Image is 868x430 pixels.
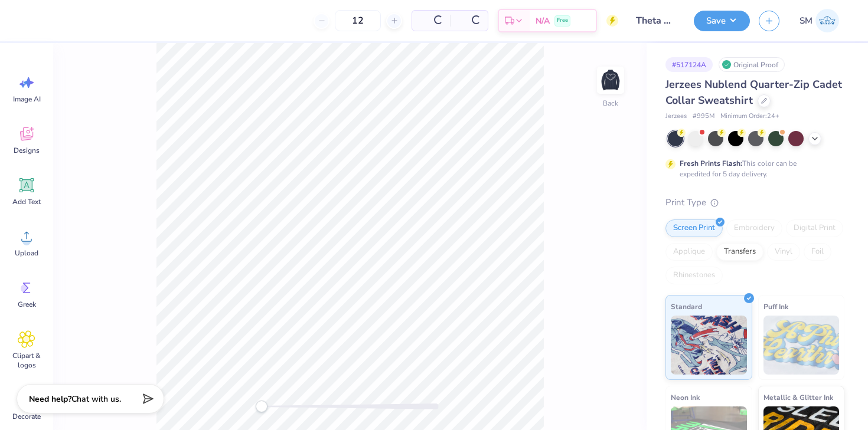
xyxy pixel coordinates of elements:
div: Print Type [665,196,844,209]
span: Designs [14,146,40,155]
img: Puff Ink [763,316,840,375]
span: Neon Ink [671,391,700,403]
span: N/A [536,15,550,27]
span: Jerzees [665,111,687,122]
span: Clipart & logos [7,351,46,370]
span: Chat with us. [71,393,121,405]
div: Digital Print [786,219,843,237]
div: Accessibility label [256,401,267,412]
span: Metallic & Glitter Ink [763,391,833,403]
span: SM [800,14,812,28]
input: – – [335,10,381,31]
div: Rhinestones [665,267,723,284]
span: Greek [18,300,36,309]
strong: Fresh Prints Flash: [680,159,742,168]
span: Minimum Order: 24 + [720,111,779,122]
span: # 995M [693,111,714,122]
div: Applique [665,243,713,261]
img: Back [599,68,622,92]
div: Back [603,98,618,109]
span: Free [557,17,568,25]
div: Embroidery [726,219,782,237]
span: Puff Ink [763,300,788,313]
div: Foil [804,243,831,261]
div: Transfers [716,243,763,261]
img: Standard [671,316,747,375]
span: Jerzees Nublend Quarter-Zip Cadet Collar Sweatshirt [665,77,842,107]
div: Vinyl [767,243,800,261]
div: Original Proof [719,57,785,72]
span: Image AI [13,94,41,104]
a: SM [794,9,844,32]
button: Save [694,11,750,31]
div: Screen Print [665,219,723,237]
img: Savannah Martin [815,9,839,32]
span: Upload [15,248,38,258]
span: Add Text [12,197,41,206]
div: # 517124A [665,57,713,72]
span: Decorate [12,412,41,421]
strong: Need help? [29,393,71,405]
span: Standard [671,300,702,313]
div: This color can be expedited for 5 day delivery. [680,158,825,179]
input: Untitled Design [627,9,685,32]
